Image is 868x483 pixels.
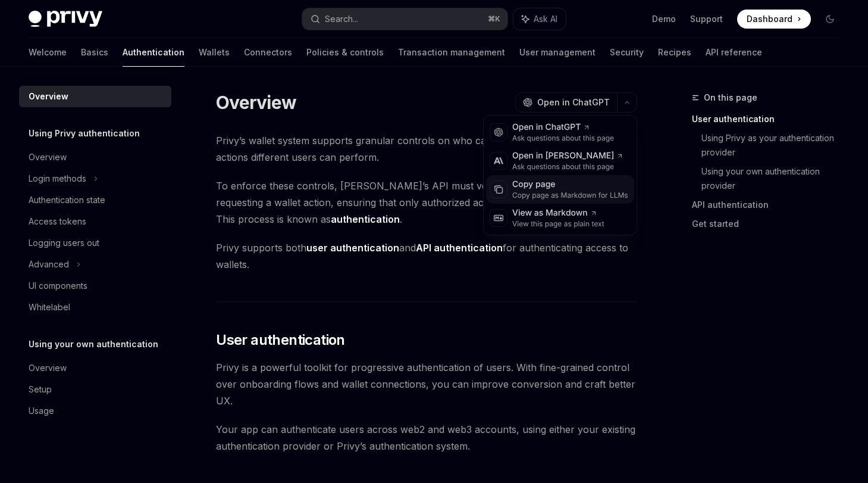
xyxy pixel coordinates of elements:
[692,195,849,214] a: API authentication
[652,13,676,25] a: Demo
[216,331,345,350] span: User authentication
[29,382,52,397] div: Setup
[306,38,384,67] a: Policies & controls
[19,189,171,211] a: Authentication state
[692,214,849,233] a: Get started
[747,13,792,25] span: Dashboard
[512,162,623,172] div: Ask questions about this page
[29,126,140,141] h5: Using Privy authentication
[302,8,508,30] button: Search...⌘K
[690,13,723,25] a: Support
[519,38,596,67] a: User management
[29,279,87,293] div: UI components
[658,38,691,67] a: Recipes
[29,172,86,186] div: Login methods
[331,213,400,225] strong: authentication
[81,38,108,67] a: Basics
[29,214,86,229] div: Access tokens
[820,10,839,29] button: Toggle dark mode
[29,404,54,418] div: Usage
[534,13,557,25] span: Ask AI
[19,275,171,297] a: UI components
[512,121,614,133] div: Open in ChatGPT
[29,11,102,27] img: dark logo
[512,179,628,191] div: Copy page
[216,359,637,409] span: Privy is a powerful toolkit for progressive authentication of users. With fine-grained control ov...
[512,219,604,229] div: View this page as plain text
[512,133,614,143] div: Ask questions about this page
[19,400,171,422] a: Usage
[19,86,171,107] a: Overview
[216,421,637,454] span: Your app can authenticate users across web2 and web3 accounts, using either your existing authent...
[512,150,623,162] div: Open in [PERSON_NAME]
[488,14,500,24] span: ⌘ K
[701,129,849,162] a: Using Privy as your authentication provider
[29,150,67,164] div: Overview
[306,242,399,254] strong: user authentication
[216,239,637,273] span: Privy supports both and for authenticating access to wallets.
[512,207,604,219] div: View as Markdown
[19,297,171,318] a: Whitelabel
[29,193,105,207] div: Authentication state
[29,300,70,314] div: Whitelabel
[19,211,171,232] a: Access tokens
[29,236,99,250] div: Logging users out
[216,132,637,166] span: Privy’s wallet system supports granular controls on who can access wallets and what actions diffe...
[19,232,171,254] a: Logging users out
[692,110,849,129] a: User authentication
[513,8,566,30] button: Ask AI
[29,257,69,272] div: Advanced
[512,191,628,200] div: Copy page as Markdown for LLMs
[701,162,849,195] a: Using your own authentication provider
[199,38,230,67] a: Wallets
[216,92,296,113] h1: Overview
[216,177,637,228] span: To enforce these controls, [PERSON_NAME]’s API must verify the identity of the party requesting a...
[29,89,68,104] div: Overview
[29,38,67,67] a: Welcome
[19,357,171,379] a: Overview
[29,361,67,375] div: Overview
[416,242,503,254] strong: API authentication
[515,92,617,113] button: Open in ChatGPT
[704,91,757,105] span: On this page
[244,38,292,67] a: Connectors
[19,379,171,400] a: Setup
[123,38,184,67] a: Authentication
[537,96,610,108] span: Open in ChatGPT
[19,147,171,168] a: Overview
[737,10,811,29] a: Dashboard
[398,38,505,67] a: Transaction management
[325,12,358,26] div: Search...
[610,38,644,67] a: Security
[29,337,158,351] h5: Using your own authentication
[706,38,762,67] a: API reference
